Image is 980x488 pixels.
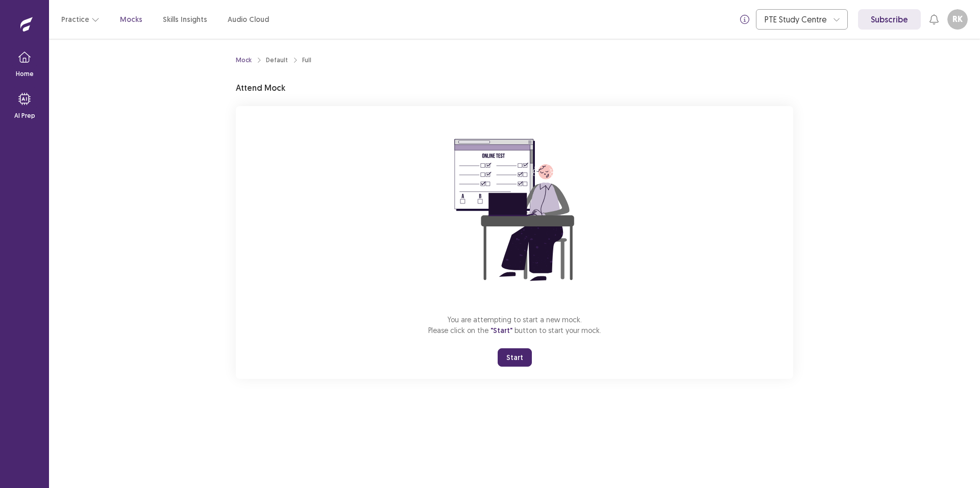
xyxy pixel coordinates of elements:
button: RK [947,9,968,30]
button: Start [498,348,532,367]
div: Default [266,56,288,65]
a: Skills Insights [163,14,207,25]
p: Attend Mock [236,82,285,94]
button: info [736,10,754,29]
p: You are attempting to start a new mock. Please click on the button to start your mock. [428,314,601,336]
img: attend-mock [423,118,606,302]
a: Mocks [120,14,142,25]
a: Mock [236,56,252,65]
a: Audio Cloud [228,14,269,25]
span: "Start" [491,326,512,335]
p: AI Prep [14,111,35,120]
button: Practice [61,10,100,29]
p: Home [16,69,34,79]
nav: breadcrumb [236,56,311,65]
div: PTE Study Centre [765,10,828,29]
a: Subscribe [858,9,921,30]
div: Full [302,56,311,65]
